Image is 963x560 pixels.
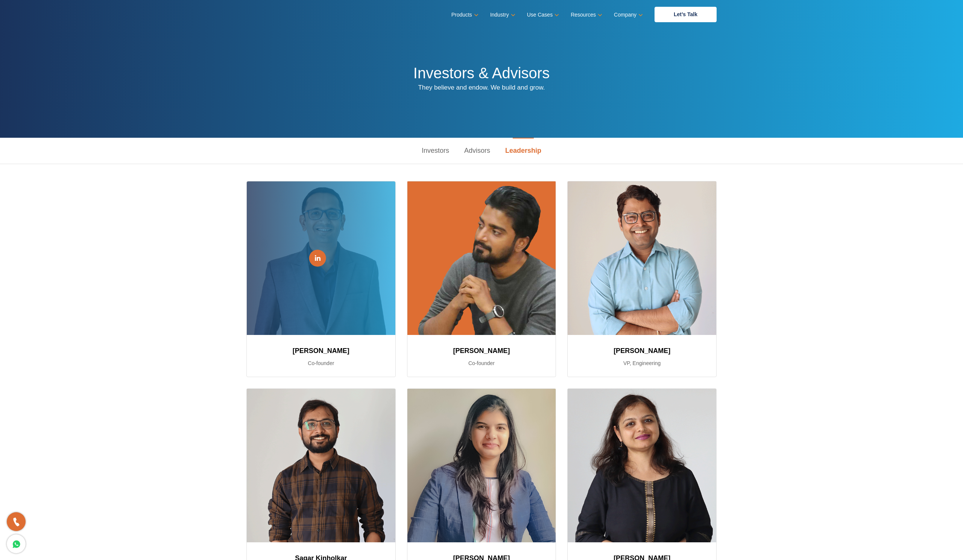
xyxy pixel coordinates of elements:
h1: Investors & Advisors [413,64,550,82]
h3: [PERSON_NAME] [577,344,707,358]
p: Co-founder [256,359,386,368]
a: Let’s Talk [655,7,717,22]
a: Products [451,9,477,20]
a: Use Cases [527,9,557,20]
a: Leadership [498,138,549,164]
a: Industry [490,9,514,20]
a: Resources [571,9,601,20]
p: VP, Engineering [577,359,707,368]
span: They believe and endow. We build and grow. [418,84,545,91]
p: Co-founder [416,359,547,368]
a: Investors [414,138,457,164]
h3: [PERSON_NAME] [416,344,547,358]
a: Advisors [457,138,498,164]
h3: [PERSON_NAME] [256,344,386,358]
a: Company [614,9,641,20]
